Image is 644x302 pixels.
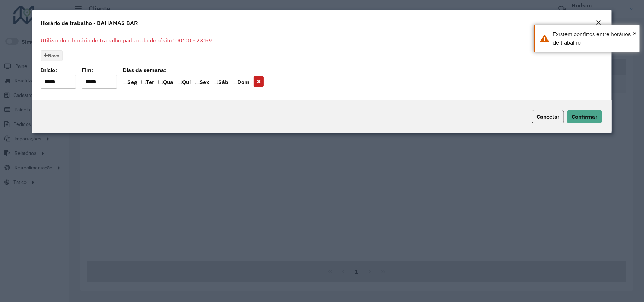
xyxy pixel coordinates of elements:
[596,20,601,25] em: Fechar
[41,66,57,74] label: Início:
[123,66,166,74] label: Dias da semana:
[141,78,154,89] label: Ter
[532,110,564,123] button: Cancelar
[214,80,218,84] input: Sáb
[178,80,182,84] input: Qui
[195,80,199,84] input: Sex
[633,29,637,37] span: ×
[41,36,603,45] p: Utilizando o horário de trabalho padrão do depósito: 00:00 - 23:59
[123,80,127,84] input: Seg
[553,30,634,47] div: Existem conflitos entre horários de trabalho
[214,78,228,89] label: Sáb
[536,113,559,120] span: Cancelar
[567,110,602,123] button: Confirmar
[572,113,597,120] span: Confirmar
[195,78,209,89] label: Sex
[82,66,93,74] label: Fim:
[158,80,163,84] input: Qua
[158,78,173,89] label: Qua
[593,18,603,28] button: Close
[178,78,191,89] label: Qui
[633,28,637,39] button: Close
[141,80,146,84] input: Ter
[233,80,237,84] input: Dom
[233,78,249,89] label: Dom
[41,19,138,27] h4: Horário de trabalho - BAHAMAS BAR
[123,78,137,89] label: Seg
